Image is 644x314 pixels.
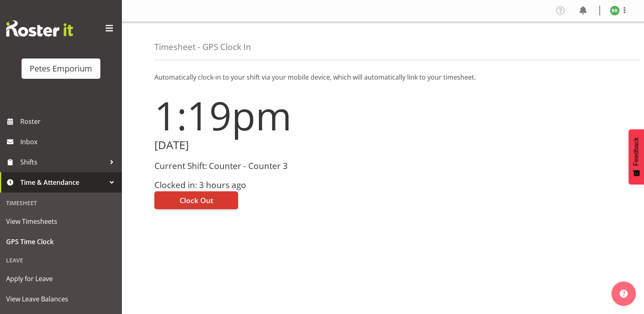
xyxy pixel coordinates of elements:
[2,269,120,289] a: Apply for Leave
[6,273,116,285] span: Apply for Leave
[20,156,106,168] span: Shifts
[154,42,251,52] h4: Timesheet - GPS Clock In
[30,63,92,75] div: Petes Emporium
[2,252,120,269] div: Leave
[180,195,213,206] span: Clock Out
[610,6,620,15] img: beena-bist9974.jpg
[154,180,378,190] h3: Clocked in: 3 hours ago
[6,20,73,37] img: Rosterit website logo
[629,129,644,184] button: Feedback - Show survey
[2,195,120,211] div: Timesheet
[154,93,378,137] h1: 1:19pm
[154,191,238,209] button: Clock Out
[2,289,120,309] a: View Leave Balances
[620,290,628,298] img: help-xxl-2.png
[633,137,640,166] span: Feedback
[20,176,106,188] span: Time & Attendance
[6,293,116,305] span: View Leave Balances
[2,232,120,252] a: GPS Time Clock
[6,236,116,248] span: GPS Time Clock
[20,115,118,128] span: Roster
[154,139,378,152] h2: [DATE]
[154,161,378,171] h3: Current Shift: Counter - Counter 3
[154,72,611,82] p: Automatically clock-in to your shift via your mobile device, which will automatically link to you...
[2,211,120,232] a: View Timesheets
[20,136,118,148] span: Inbox
[6,215,116,227] span: View Timesheets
